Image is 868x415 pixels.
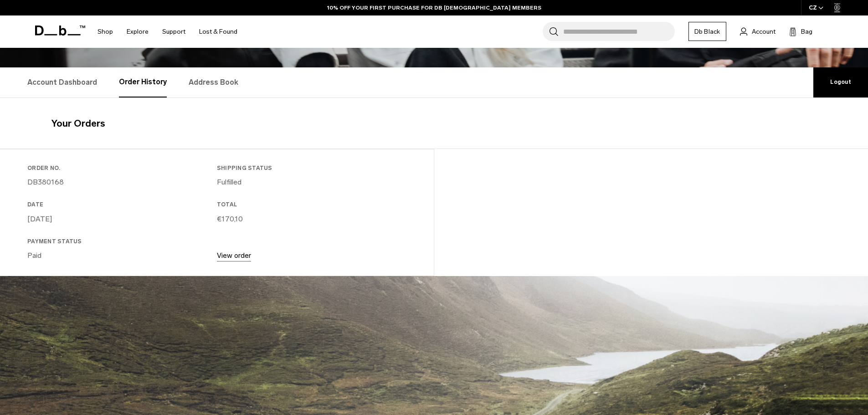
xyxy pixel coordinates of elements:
[27,237,213,246] h3: Payment Status
[119,67,167,97] a: Order History
[98,15,113,48] a: Shop
[27,214,213,225] p: [DATE]
[27,200,213,209] h3: Date
[27,178,64,186] a: DB380168
[27,250,213,261] p: Paid
[51,116,817,131] h4: Your Orders
[199,15,237,48] a: Lost & Found
[27,67,97,97] a: Account Dashboard
[127,15,149,48] a: Explore
[752,27,776,36] span: Account
[217,177,403,188] p: Fulfilled
[162,15,185,48] a: Support
[217,164,403,172] h3: Shipping Status
[217,251,251,260] a: View order
[813,67,868,97] a: Logout
[801,27,812,36] span: Bag
[91,15,244,48] nav: Main Navigation
[327,4,541,12] a: 10% OFF YOUR FIRST PURCHASE FOR DB [DEMOGRAPHIC_DATA] MEMBERS
[189,67,238,97] a: Address Book
[740,26,776,37] a: Account
[688,22,726,41] a: Db Black
[789,26,812,37] button: Bag
[27,164,213,172] h3: Order No.
[217,214,403,225] p: €170,10
[217,200,403,209] h3: Total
